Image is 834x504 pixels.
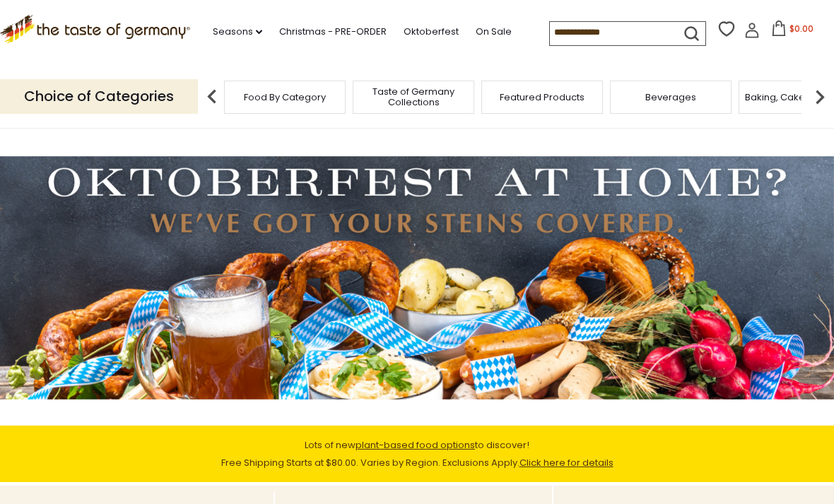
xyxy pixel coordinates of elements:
[244,92,326,102] a: Food By Category
[500,92,585,102] a: Featured Products
[404,24,459,40] a: Oktoberfest
[213,24,262,40] a: Seasons
[357,86,470,107] a: Taste of Germany Collections
[476,24,512,40] a: On Sale
[645,92,696,102] a: Beverages
[519,456,613,469] a: Click here for details
[221,438,613,469] span: Lots of new to discover! Free Shipping Starts at $80.00. Varies by Region. Exclusions Apply.
[198,83,226,111] img: previous arrow
[789,23,814,35] span: $0.00
[763,20,823,42] button: $0.00
[279,24,387,40] a: Christmas - PRE-ORDER
[806,83,834,111] img: next arrow
[356,438,475,452] a: plant-based food options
